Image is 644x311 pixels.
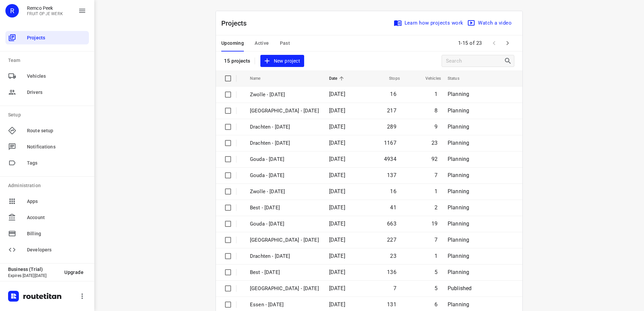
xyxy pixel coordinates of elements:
span: Planning [448,237,469,243]
span: 131 [387,301,396,308]
span: Projects [27,34,86,41]
div: Billing [5,227,89,240]
span: [DATE] [329,91,345,97]
p: FRUIT OP JE WERK [27,11,63,16]
div: Projects [5,31,89,44]
span: [DATE] [329,220,345,227]
p: Business (Trial) [8,267,59,272]
span: Planning [448,253,469,259]
span: 1 [434,188,438,195]
span: Planning [448,140,469,146]
span: 217 [387,107,396,114]
span: 92 [431,156,438,162]
p: Zwolle - Thursday [250,107,319,115]
span: 2 [434,204,438,211]
p: Drachten - Tuesday [250,123,319,131]
span: Planning [448,156,469,162]
p: Expires [DATE][DATE] [8,273,59,278]
span: 16 [390,91,396,97]
button: Upgrade [59,266,89,278]
p: Best - Friday [250,204,319,212]
span: 227 [387,237,396,243]
span: [DATE] [329,140,345,146]
span: Stops [380,74,400,82]
span: Vehicles [27,73,86,80]
span: 7 [393,285,396,291]
p: Gemeente Rotterdam - Thursday [250,285,319,292]
div: Tags [5,156,89,170]
span: 1 [434,91,438,97]
span: [DATE] [329,253,345,259]
span: [DATE] [329,237,345,243]
p: Zwolle - Thursday [250,236,319,244]
span: Planning [448,91,469,97]
span: 5 [434,285,438,291]
span: [DATE] [329,124,345,130]
p: Zwolle - Friday [250,188,319,196]
span: Planning [448,301,469,308]
span: Upcoming [221,39,244,47]
span: 4934 [384,156,396,162]
span: Planning [448,124,469,130]
p: 15 projects [224,58,251,64]
span: Route setup [27,127,86,134]
div: Route setup [5,124,89,137]
p: Remco Peek [27,5,63,11]
span: Billing [27,230,86,237]
div: R [5,4,19,18]
p: Administration [8,182,89,189]
span: Planning [448,172,469,178]
div: Apps [5,195,89,208]
span: Developers [27,246,86,253]
div: Notifications [5,140,89,153]
span: Notifications [27,143,86,150]
span: 23 [390,253,396,259]
span: 7 [434,237,438,243]
p: Drachten - Thursday [250,252,319,260]
input: Search projects [446,56,504,66]
span: Name [250,74,269,82]
span: 41 [390,204,396,211]
span: Planning [448,220,469,227]
span: [DATE] [329,172,345,178]
span: 7 [434,172,438,178]
span: 5 [434,269,438,275]
span: New project [264,57,300,65]
span: 6 [434,301,438,308]
span: Apps [27,198,86,205]
span: Tags [27,160,86,167]
span: 1167 [384,140,396,146]
div: Account [5,211,89,224]
div: Vehicles [5,69,89,83]
span: Account [27,214,86,221]
span: 663 [387,220,396,227]
button: New project [260,55,304,67]
div: Drivers [5,85,89,99]
span: Planning [448,107,469,114]
div: Developers [5,243,89,256]
p: Team [8,57,89,64]
span: [DATE] [329,204,345,211]
span: Previous Page [487,36,501,50]
div: Search [504,57,514,65]
span: Status [448,74,468,82]
span: 8 [434,107,438,114]
span: 9 [434,124,438,130]
span: Past [280,39,290,47]
span: [DATE] [329,156,345,162]
p: Gouda - Thursday [250,220,319,228]
p: Gouda - Friday [250,172,319,179]
p: Projects [221,18,252,28]
span: Published [448,285,472,291]
span: 1-15 of 23 [455,36,485,50]
span: Planning [448,269,469,275]
p: Essen - Wednesday [250,301,319,309]
span: 19 [431,220,438,227]
span: 16 [390,188,396,195]
span: Vehicles [417,74,441,82]
span: [DATE] [329,188,345,195]
span: 289 [387,124,396,130]
p: Zwolle - Friday [250,91,319,99]
p: Best - Thursday [250,269,319,276]
span: [DATE] [329,107,345,114]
